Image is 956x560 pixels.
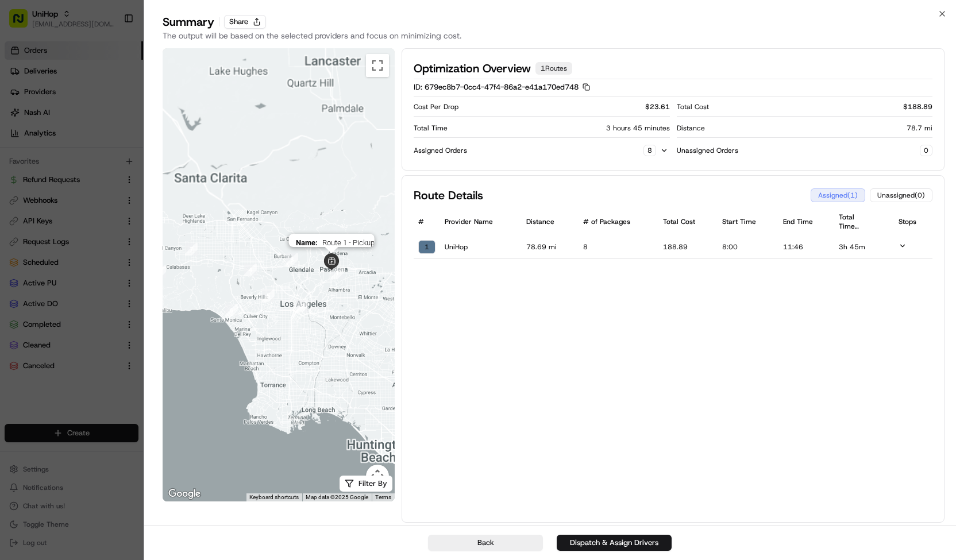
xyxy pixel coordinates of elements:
[281,249,303,271] div: 3
[526,242,573,252] span: 78.69 mi
[870,188,932,202] button: Unassigned(0)
[418,217,424,226] span: #
[180,238,202,260] div: 7
[718,235,779,259] td: 8:00
[583,217,654,226] span: # of Packages
[39,109,188,121] div: Start new chat
[39,121,145,130] div: We're available if you need us!
[163,30,938,41] div: The output will be based on the selected providers and focus on minimizing cost.
[221,299,242,321] div: 6
[445,242,517,252] span: UniHop
[240,259,261,281] div: 4
[109,166,184,177] span: API Documentation
[839,213,872,231] span: Total Time Formatted
[677,146,738,155] p: Unassigned Orders
[195,113,209,126] button: Start new chat
[366,465,389,488] button: Map camera controls
[257,285,279,307] div: 5
[903,102,932,111] p: $ 188.89
[418,240,435,254] div: 1
[163,14,214,30] div: Summary
[81,194,139,203] a: Powered byPylon
[425,82,579,92] span: 679ec8b7-0cc4-47f4-86a2-e41a170ed748
[224,15,266,29] button: Share
[23,166,88,177] span: Knowledge Base
[557,535,672,551] button: Dispatch & Assign Drivers
[322,238,375,247] span: Route 1 - Pickup
[899,217,928,226] span: Stops
[7,161,92,182] a: 📗Knowledge Base
[428,535,543,551] button: Back
[11,109,32,130] img: 1736555255976-a54dd68f-1ca7-489b-9aae-adbdc363a1c4
[583,242,654,252] span: 8
[165,486,203,501] img: Google
[414,146,467,155] p: Assigned Orders
[11,11,34,34] img: Nash
[834,235,894,259] td: 3h 45m
[645,102,670,111] p: $ 23.61
[291,295,313,317] div: 2
[375,494,391,500] a: Terms (opens in new tab)
[722,217,774,226] span: Start Time
[414,60,531,76] span: Optimization Overview
[677,102,709,111] p: Total Cost
[114,194,139,203] span: Pylon
[414,187,483,203] h2: Route Details
[414,102,458,111] p: Cost Per Drop
[326,262,348,284] div: 1
[340,476,392,492] button: Filter By
[249,493,299,501] button: Keyboard shortcuts
[526,217,573,226] span: Distance
[92,161,189,182] a: 💻API Documentation
[97,167,106,176] div: 💻
[445,217,517,226] span: Provider Name
[677,123,705,133] p: Distance
[783,217,830,226] span: End Time
[535,62,572,75] div: 1 Routes
[11,167,21,176] div: 📗
[663,217,712,226] span: Total Cost
[414,82,422,92] span: ID:
[296,238,318,247] span: Name :
[778,235,834,259] td: 11:46
[165,486,203,501] a: Open this area in Google Maps (opens a new window)
[30,74,190,86] input: Clear
[658,235,717,259] td: 188.89
[643,145,656,156] div: 8
[366,54,389,77] button: Toggle fullscreen view
[11,45,209,64] p: Welcome 👋
[414,123,448,133] p: Total Time
[907,123,932,133] div: 78.7 mi
[920,145,932,156] div: 0
[606,123,670,133] div: 3 hours 45 minutes
[306,494,368,500] span: Map data ©2025 Google
[811,188,865,202] button: Assigned(1)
